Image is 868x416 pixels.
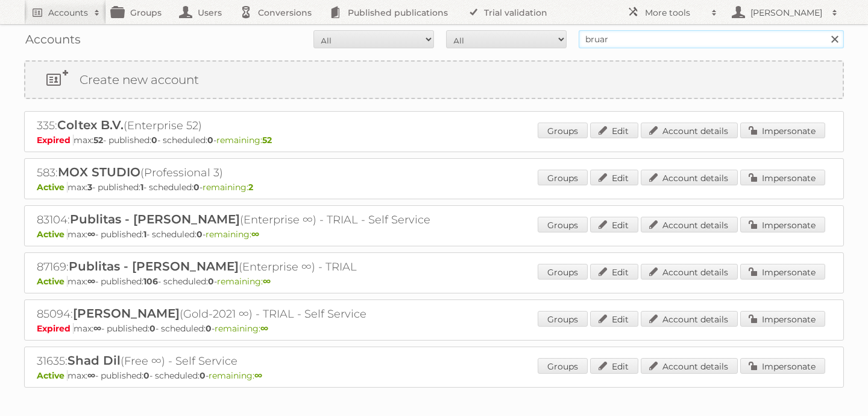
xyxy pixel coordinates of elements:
[70,212,240,226] span: Publitas - [PERSON_NAME]
[193,182,200,193] strong: 0
[37,165,459,181] h2: 583: (Professional 3)
[151,135,157,146] strong: 0
[73,306,180,321] span: [PERSON_NAME]
[58,165,140,179] span: MOX STUDIO
[143,276,158,287] strong: 106
[740,264,825,280] a: Impersonate
[590,170,638,185] a: Edit
[37,370,68,381] span: Active
[538,264,588,280] a: Groups
[37,276,831,287] p: max: - published: - scheduled: -
[37,118,459,133] h2: 335: (Enterprise 52)
[641,311,738,327] a: Account details
[37,259,459,275] h2: 87169: (Enterprise ∞) - TRIAL
[590,264,638,280] a: Edit
[215,323,268,334] span: remaining:
[740,217,825,232] a: Impersonate
[538,358,588,374] a: Groups
[206,229,259,240] span: remaining:
[248,182,253,193] strong: 2
[590,311,638,327] a: Edit
[538,217,588,232] a: Groups
[590,217,638,232] a: Edit
[262,135,272,146] strong: 52
[93,135,103,146] strong: 52
[48,7,88,19] h2: Accounts
[140,182,143,193] strong: 1
[209,370,262,381] span: remaining:
[87,229,95,240] strong: ∞
[37,229,831,240] p: max: - published: - scheduled: -
[37,182,68,193] span: Active
[37,229,68,240] span: Active
[143,229,146,240] strong: 1
[37,276,68,287] span: Active
[87,370,95,381] strong: ∞
[149,323,156,334] strong: 0
[37,323,74,334] span: Expired
[69,259,239,274] span: Publitas - [PERSON_NAME]
[641,264,738,280] a: Account details
[740,170,825,185] a: Impersonate
[37,135,831,146] p: max: - published: - scheduled: -
[216,135,272,146] span: remaining:
[263,276,271,287] strong: ∞
[207,135,213,146] strong: 0
[37,212,459,228] h2: 83104: (Enterprise ∞) - TRIAL - Self Service
[25,62,843,98] a: Create new account
[645,7,705,19] h2: More tools
[641,217,738,232] a: Account details
[37,353,459,369] h2: 31635: (Free ∞) - Self Service
[538,123,588,138] a: Groups
[641,358,738,374] a: Account details
[87,182,92,193] strong: 3
[740,358,825,374] a: Impersonate
[197,229,203,240] strong: 0
[200,370,206,381] strong: 0
[37,135,74,146] span: Expired
[68,353,121,368] span: Shad Dil
[206,323,212,334] strong: 0
[93,323,101,334] strong: ∞
[251,229,259,240] strong: ∞
[254,370,262,381] strong: ∞
[37,182,831,193] p: max: - published: - scheduled: -
[87,276,95,287] strong: ∞
[143,370,149,381] strong: 0
[740,123,825,138] a: Impersonate
[37,306,459,322] h2: 85094: (Gold-2021 ∞) - TRIAL - Self Service
[740,311,825,327] a: Impersonate
[57,118,124,132] span: Coltex B.V.
[641,170,738,185] a: Account details
[538,311,588,327] a: Groups
[208,276,214,287] strong: 0
[590,358,638,374] a: Edit
[37,323,831,334] p: max: - published: - scheduled: -
[37,370,831,381] p: max: - published: - scheduled: -
[747,7,826,19] h2: [PERSON_NAME]
[590,123,638,138] a: Edit
[217,276,271,287] span: remaining:
[538,170,588,185] a: Groups
[641,123,738,138] a: Account details
[203,182,253,193] span: remaining:
[260,323,268,334] strong: ∞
